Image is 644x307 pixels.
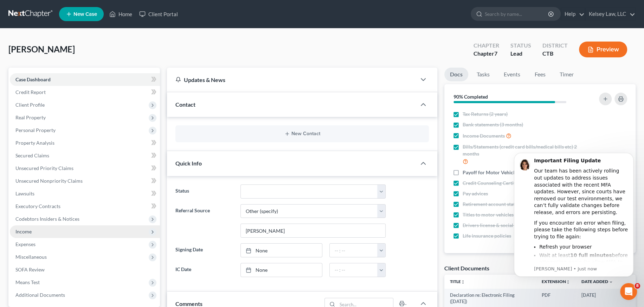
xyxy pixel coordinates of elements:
span: Miscellaneous [15,254,47,260]
span: Personal Property [15,127,56,133]
a: Docs [444,68,468,81]
span: 7 [494,50,497,57]
input: Search by name... [485,7,549,20]
span: 8 [635,283,640,289]
div: Status [510,42,531,50]
label: IC Date [172,263,237,277]
a: SOFA Review [10,263,160,276]
span: Lawsuits [15,190,34,196]
span: Case Dashboard [15,76,51,82]
a: Home [106,8,136,20]
a: Lawsuits [10,187,160,200]
span: Client Profile [15,102,45,108]
span: Real Property [15,114,46,120]
span: Secured Claims [15,152,49,158]
input: Other Referral Source [241,224,385,237]
span: Tax Returns (2 years) [463,111,508,118]
span: Means Test [15,279,40,285]
a: Property Analysis [10,137,160,149]
span: Pay advices [463,190,488,197]
a: Client Portal [136,8,181,20]
span: Additional Documents [15,292,65,298]
iframe: Intercom notifications message [503,144,644,303]
a: Unsecured Priority Claims [10,162,160,175]
div: Client Documents [444,264,489,272]
input: -- : -- [330,263,378,277]
a: Events [498,68,526,81]
label: Status [172,184,237,199]
span: Titles to motor vehicles [463,211,514,218]
label: Signing Date [172,243,237,257]
span: Life insurance policies [463,232,511,239]
span: Bank statements (3 months) [463,121,523,128]
a: Fees [529,68,551,81]
strong: 90% Completed [453,94,488,100]
span: Income [15,228,32,234]
button: Preview [579,42,627,57]
a: Tasks [471,68,495,81]
a: Executory Contracts [10,200,160,213]
span: Executory Contracts [15,203,60,209]
button: New Contact [181,131,423,137]
div: CTB [542,50,568,58]
a: Titleunfold_more [450,279,465,284]
a: Unsecured Nonpriority Claims [10,175,160,187]
span: Income Documents [463,132,505,139]
span: Payoff for Motor Vehicles [463,169,519,176]
span: Comments [175,300,202,307]
a: None [241,244,322,257]
span: [PERSON_NAME] [8,44,75,54]
span: Quick Info [175,160,202,167]
div: District [542,42,568,50]
div: Updates & News [175,76,408,83]
span: New Case [73,12,97,17]
span: Unsecured Nonpriority Claims [15,178,83,184]
a: Credit Report [10,86,160,99]
span: Codebtors Insiders & Notices [15,216,79,222]
span: Property Analysis [15,140,54,146]
a: Help [561,8,585,20]
span: Retirement account statements [463,201,531,208]
div: Chapter [474,50,499,58]
a: Case Dashboard [10,73,160,86]
a: Kelsey Law, LLC [585,8,635,20]
a: None [241,263,322,277]
span: Expenses [15,241,36,247]
i: unfold_more [461,280,465,284]
a: Secured Claims [10,149,160,162]
div: Chapter [474,42,499,50]
label: Referral Source [172,204,237,238]
iframe: Intercom live chat [620,283,637,300]
span: Unsecured Priority Claims [15,165,73,171]
span: Credit Counseling Certificate [463,180,526,187]
a: Timer [554,68,579,81]
span: Drivers license & social security card [463,222,543,229]
div: Lead [510,50,531,58]
span: Contact [175,101,195,108]
span: Bills/Statements (credit card bills/medical bills etc) 2 months [463,143,582,157]
input: -- : -- [330,244,378,257]
span: SOFA Review [15,267,45,272]
span: Credit Report [15,89,46,95]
